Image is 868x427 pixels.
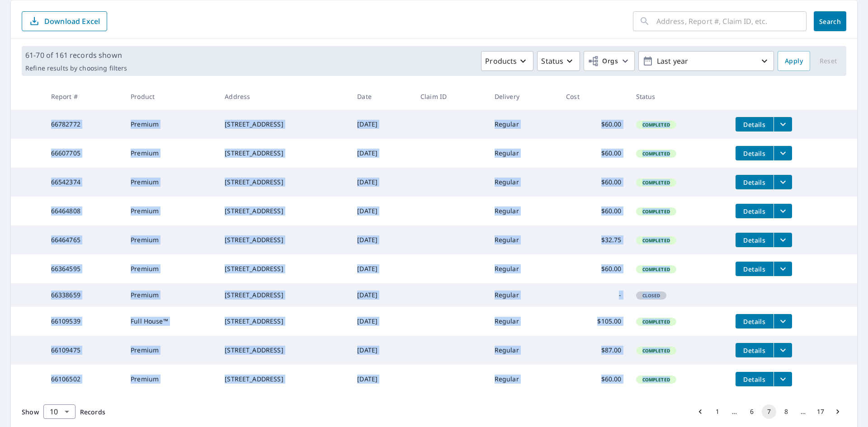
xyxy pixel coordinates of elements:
[736,233,774,247] button: detailsBtn-66464765
[44,139,123,168] td: 66607705
[44,307,123,336] td: 66109539
[821,17,839,26] span: Search
[710,404,725,419] button: Go to page 1
[745,404,759,419] button: Go to page 6
[225,149,343,158] div: [STREET_ADDRESS]
[741,207,768,216] span: Details
[44,365,123,394] td: 66106502
[637,266,675,272] span: Completed
[692,404,846,419] nav: pagination navigation
[736,146,774,160] button: detailsBtn-66607705
[44,254,123,283] td: 66364595
[736,314,774,328] button: detailsBtn-66109539
[741,149,768,158] span: Details
[44,336,123,365] td: 66109475
[43,399,75,424] div: 10
[350,197,413,225] td: [DATE]
[44,225,123,254] td: 66464765
[25,50,127,61] p: 61-70 of 161 records shown
[123,139,217,168] td: Premium
[637,179,675,186] span: Completed
[350,83,413,110] th: Date
[588,56,618,67] span: Orgs
[22,11,107,31] button: Download Excel
[350,225,413,254] td: [DATE]
[225,375,343,384] div: [STREET_ADDRESS]
[123,168,217,197] td: Premium
[559,83,628,110] th: Cost
[225,291,343,300] div: [STREET_ADDRESS]
[123,365,217,394] td: Premium
[637,150,675,157] span: Completed
[487,83,559,110] th: Delivery
[123,225,217,254] td: Premium
[350,283,413,307] td: [DATE]
[537,51,580,71] button: Status
[637,319,675,325] span: Completed
[774,233,792,247] button: filesDropdownBtn-66464765
[25,64,127,72] p: Refine results by choosing filters
[225,120,343,129] div: [STREET_ADDRESS]
[22,408,39,416] span: Show
[774,175,792,189] button: filesDropdownBtn-66542374
[487,110,559,139] td: Regular
[559,139,628,168] td: $60.00
[637,122,675,128] span: Completed
[485,56,517,66] p: Products
[487,225,559,254] td: Regular
[637,237,675,244] span: Completed
[487,283,559,307] td: Regular
[736,372,774,386] button: detailsBtn-66106502
[44,110,123,139] td: 66782772
[123,110,217,139] td: Premium
[44,283,123,307] td: 66338659
[217,83,350,110] th: Address
[814,11,846,31] button: Search
[350,365,413,394] td: [DATE]
[225,206,343,216] div: [STREET_ADDRESS]
[559,225,628,254] td: $32.75
[487,139,559,168] td: Regular
[741,346,768,355] span: Details
[584,51,635,71] button: Orgs
[785,56,803,67] span: Apply
[762,404,776,419] button: page 7
[559,168,628,197] td: $60.00
[559,197,628,225] td: $60.00
[487,197,559,225] td: Regular
[350,139,413,168] td: [DATE]
[774,314,792,328] button: filesDropdownBtn-66109539
[637,292,666,299] span: Closed
[350,336,413,365] td: [DATE]
[487,365,559,394] td: Regular
[741,178,768,187] span: Details
[813,404,828,419] button: Go to page 17
[559,365,628,394] td: $60.00
[123,254,217,283] td: Premium
[727,407,742,416] div: …
[481,51,533,71] button: Products
[487,336,559,365] td: Regular
[774,372,792,386] button: filesDropdownBtn-66106502
[637,376,675,383] span: Completed
[637,347,675,354] span: Completed
[487,168,559,197] td: Regular
[123,83,217,110] th: Product
[350,168,413,197] td: [DATE]
[736,262,774,276] button: detailsBtn-66364595
[541,56,563,66] p: Status
[559,283,628,307] td: -
[774,262,792,276] button: filesDropdownBtn-66364595
[774,117,792,131] button: filesDropdownBtn-66782772
[350,307,413,336] td: [DATE]
[656,9,807,34] input: Address, Report #, Claim ID, etc.
[123,197,217,225] td: Premium
[225,178,343,187] div: [STREET_ADDRESS]
[693,404,708,419] button: Go to previous page
[225,346,343,355] div: [STREET_ADDRESS]
[559,110,628,139] td: $60.00
[44,83,123,110] th: Report #
[774,343,792,357] button: filesDropdownBtn-66109475
[487,254,559,283] td: Regular
[559,307,628,336] td: $105.00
